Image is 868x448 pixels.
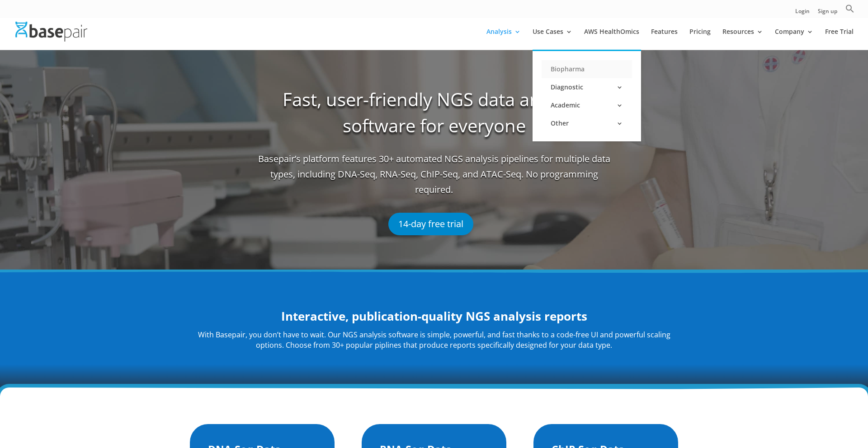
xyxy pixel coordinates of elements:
a: Sign up [818,9,837,18]
a: AWS HealthOmics [584,28,639,50]
a: Login [795,9,810,18]
a: Search Icon Link [845,4,854,18]
svg: Search [845,4,854,13]
a: 14-day free trial [388,213,473,235]
a: Use Cases [533,28,572,50]
a: Academic [542,96,632,114]
a: Free Trial [825,28,854,50]
a: Analysis [486,28,521,50]
strong: Interactive, publication-quality NGS analysis reports [281,308,587,324]
a: Biopharma [542,60,632,78]
a: Company [775,28,813,50]
p: With Basepair, you don’t have to wait. Our NGS analysis software is simple, powerful, and fast th... [190,330,678,351]
a: Diagnostic [542,78,632,96]
h1: Fast, user-friendly NGS data analysis software for everyone [258,86,610,151]
a: Pricing [689,28,711,50]
a: Other [542,114,632,132]
img: Basepair [15,22,87,41]
a: Resources [722,28,763,50]
a: Features [651,28,678,50]
span: Basepair’s platform features 30+ automated NGS analysis pipelines for multiple data types, includ... [258,151,610,204]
